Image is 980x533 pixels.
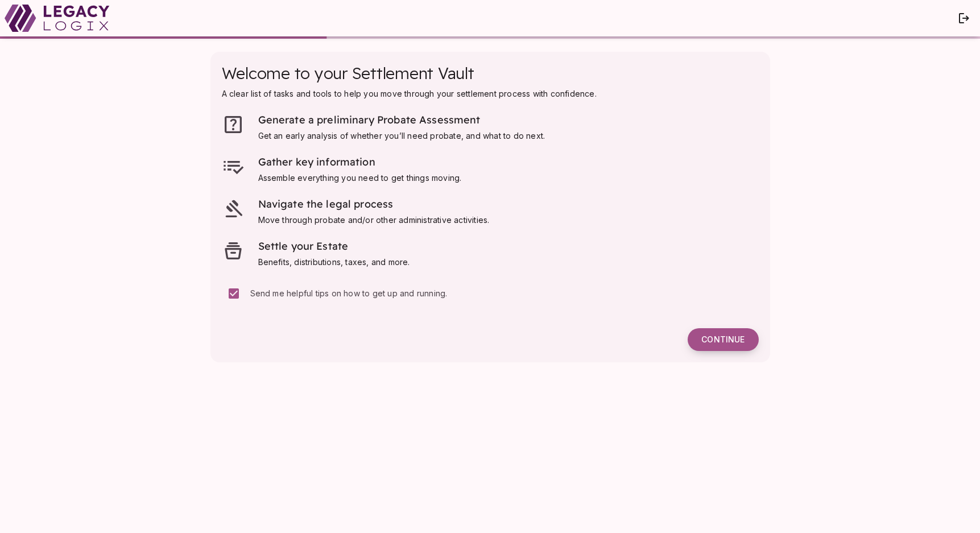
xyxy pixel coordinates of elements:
[258,173,462,183] span: Assemble everything you need to get things moving.
[222,89,597,98] span: A clear list of tasks and tools to help you move through your settlement process with confidence.
[701,334,745,345] span: Continue
[258,113,481,126] span: Generate a preliminary Probate Assessment
[688,328,758,351] button: Continue
[258,257,410,267] span: Benefits, distributions, taxes, and more.
[258,197,394,210] span: Navigate the legal process
[258,131,545,141] span: Get an early analysis of whether you’ll need probate, and what to do next.
[250,288,448,298] span: Send me helpful tips on how to get up and running.
[258,215,490,225] span: Move through probate and/or other administrative activities.
[258,239,349,253] span: Settle your Estate
[222,63,474,83] span: Welcome to your Settlement Vault
[258,155,375,168] span: Gather key information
